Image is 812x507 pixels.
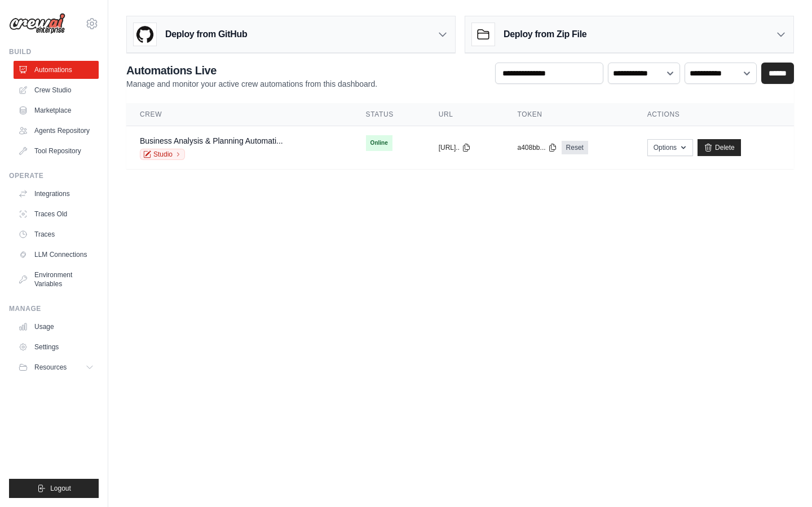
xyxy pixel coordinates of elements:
[14,61,99,79] a: Automations
[518,143,557,152] button: a408bb...
[504,103,634,126] th: Token
[140,149,185,160] a: Studio
[14,358,99,376] button: Resources
[126,78,377,90] p: Manage and monitor your active crew automations from this dashboard.
[9,479,99,498] button: Logout
[9,13,65,34] img: Logo
[366,135,392,151] span: Online
[34,363,67,372] span: Resources
[134,23,156,46] img: GitHub Logo
[14,81,99,99] a: Crew Studio
[562,141,588,154] a: Reset
[352,103,425,126] th: Status
[50,484,71,493] span: Logout
[425,103,504,126] th: URL
[14,318,99,336] a: Usage
[165,28,247,41] h3: Deploy from GitHub
[14,142,99,160] a: Tool Repository
[14,225,99,243] a: Traces
[9,304,99,313] div: Manage
[14,338,99,356] a: Settings
[9,171,99,180] div: Operate
[14,101,99,119] a: Marketplace
[140,136,283,145] a: Business Analysis & Planning Automati...
[126,63,377,78] h2: Automations Live
[634,103,794,126] th: Actions
[9,47,99,56] div: Build
[698,139,741,156] a: Delete
[14,185,99,203] a: Integrations
[14,266,99,293] a: Environment Variables
[647,139,693,156] button: Options
[14,205,99,223] a: Traces Old
[14,122,99,140] a: Agents Repository
[126,103,352,126] th: Crew
[504,28,586,41] h3: Deploy from Zip File
[14,246,99,264] a: LLM Connections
